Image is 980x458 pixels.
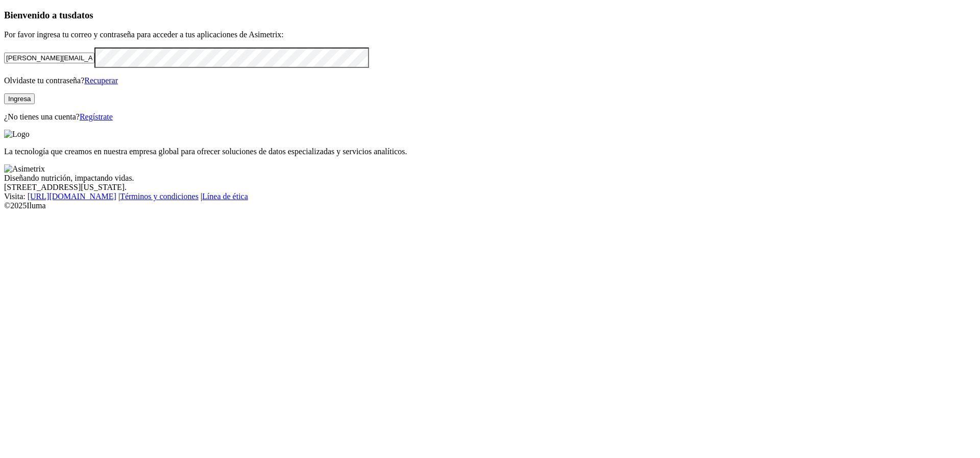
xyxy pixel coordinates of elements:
[4,201,976,210] div: © 2025 Iluma
[4,183,976,192] div: [STREET_ADDRESS][US_STATE].
[4,192,976,201] div: Visita : | |
[4,30,976,39] p: Por favor ingresa tu correo y contraseña para acceder a tus aplicaciones de Asimetrix:
[4,93,35,104] button: Ingresa
[28,192,116,201] a: [URL][DOMAIN_NAME]
[4,53,94,63] input: Tu correo
[4,130,30,139] img: Logo
[4,164,45,174] img: Asimetrix
[80,112,113,121] a: Regístrate
[4,147,976,156] p: La tecnología que creamos en nuestra empresa global para ofrecer soluciones de datos especializad...
[4,76,976,85] p: Olvidaste tu contraseña?
[120,192,199,201] a: Términos y condiciones
[202,192,248,201] a: Línea de ética
[4,112,976,122] p: ¿No tienes una cuenta?
[71,10,93,20] span: datos
[4,10,976,21] h3: Bienvenido a tus
[84,76,118,85] a: Recuperar
[4,174,976,183] div: Diseñando nutrición, impactando vidas.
